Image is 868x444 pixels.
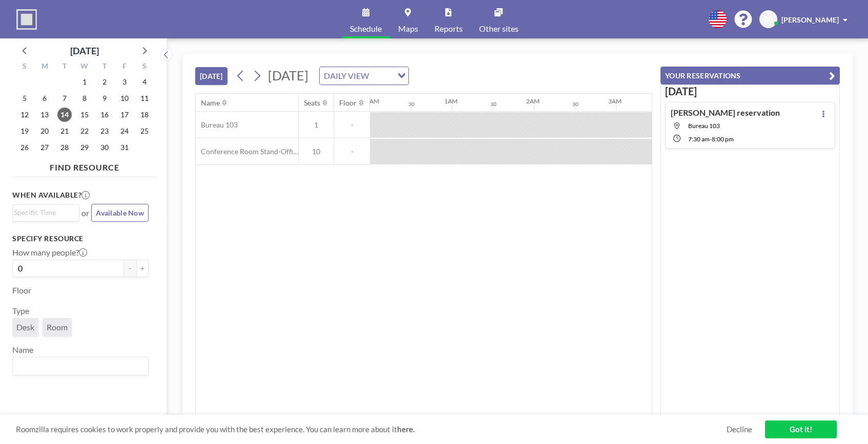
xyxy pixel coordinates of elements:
[124,260,136,277] button: -
[117,91,132,105] span: Friday, October 10, 2025
[665,85,835,98] h3: [DATE]
[479,25,519,33] span: Other sites
[97,124,112,138] span: Thursday, October 23, 2025
[117,140,132,155] span: Friday, October 31, 2025
[97,75,112,89] span: Thursday, October 2, 2025
[304,98,320,108] div: Seats
[136,260,149,277] button: +
[712,135,734,143] span: 8:00 PM
[117,124,132,138] span: Friday, October 24, 2025
[408,101,415,108] div: 30
[70,44,99,58] div: [DATE]
[37,108,52,122] span: Monday, October 13, 2025
[12,306,29,316] label: Type
[117,75,132,89] span: Friday, October 3, 2025
[77,75,92,89] span: Wednesday, October 1, 2025
[37,124,52,138] span: Monday, October 20, 2025
[17,124,32,138] span: Sunday, October 19, 2025
[114,60,134,74] div: F
[17,91,32,105] span: Sunday, October 5, 2025
[91,204,149,222] button: Available Now
[17,108,32,122] span: Sunday, October 12, 2025
[660,67,840,84] button: YOUR RESERVATIONS
[75,60,95,74] div: W
[435,25,463,33] span: Reports
[37,140,52,155] span: Monday, October 27, 2025
[12,158,157,173] h4: FIND RESOURCE
[96,208,144,217] span: Available Now
[13,205,79,220] div: Search for option
[526,97,540,105] div: 2AM
[57,140,72,155] span: Tuesday, October 28, 2025
[14,360,142,373] input: Search for option
[201,98,220,108] div: Name
[397,425,415,434] a: here.
[299,120,334,130] span: 1
[16,9,37,30] img: organization-logo
[334,120,370,130] span: -
[12,247,87,258] label: How many people?
[688,135,710,143] span: 7:30 AM
[764,15,773,24] span: EG
[196,147,298,156] span: Conference Room Stand-Offices
[14,207,73,218] input: Search for option
[137,108,152,122] span: Saturday, October 18, 2025
[57,124,72,138] span: Tuesday, October 21, 2025
[195,67,228,85] button: [DATE]
[12,345,33,355] label: Name
[572,101,578,108] div: 30
[350,25,382,33] span: Schedule
[57,108,72,122] span: Tuesday, October 14, 2025
[94,60,114,74] div: T
[268,68,308,83] span: [DATE]
[322,69,371,82] span: DAILY VIEW
[16,425,727,434] span: Roomzilla requires cookies to work properly and provide you with the best experience. You can lea...
[117,108,132,122] span: Friday, October 17, 2025
[320,67,408,84] div: Search for option
[13,357,148,375] div: Search for option
[12,234,149,243] h3: Specify resource
[334,147,370,156] span: -
[12,285,31,295] label: Floor
[490,101,497,108] div: 30
[77,124,92,138] span: Wednesday, October 22, 2025
[137,91,152,105] span: Saturday, October 11, 2025
[727,425,752,434] a: Decline
[671,108,780,118] h4: [PERSON_NAME] reservation
[97,140,112,155] span: Thursday, October 30, 2025
[781,15,839,24] span: [PERSON_NAME]
[372,69,391,82] input: Search for option
[77,140,92,155] span: Wednesday, October 29, 2025
[339,98,357,108] div: Floor
[710,135,712,143] span: -
[35,60,55,74] div: M
[608,97,622,105] div: 3AM
[97,108,112,122] span: Thursday, October 16, 2025
[81,208,89,218] span: or
[196,120,238,130] span: Bureau 103
[137,75,152,89] span: Saturday, October 4, 2025
[134,60,154,74] div: S
[15,60,35,74] div: S
[16,322,34,332] span: Desk
[362,97,379,105] div: 12AM
[37,91,52,105] span: Monday, October 6, 2025
[47,322,68,332] span: Room
[137,124,152,138] span: Saturday, October 25, 2025
[398,25,418,33] span: Maps
[444,97,458,105] div: 1AM
[299,147,334,156] span: 10
[688,122,720,130] span: Bureau 103
[77,91,92,105] span: Wednesday, October 8, 2025
[57,91,72,105] span: Tuesday, October 7, 2025
[77,108,92,122] span: Wednesday, October 15, 2025
[97,91,112,105] span: Thursday, October 9, 2025
[765,420,837,438] a: Got it!
[55,60,75,74] div: T
[17,140,32,155] span: Sunday, October 26, 2025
